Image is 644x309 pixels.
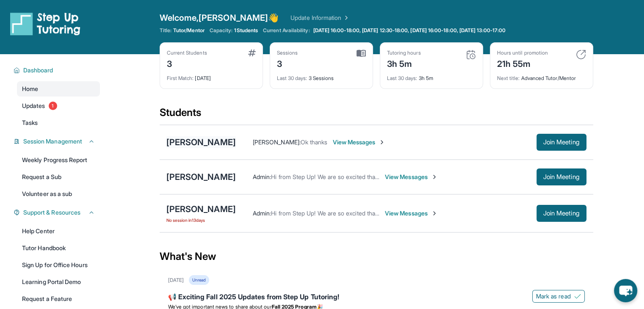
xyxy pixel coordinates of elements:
a: Tutor Handbook [17,240,100,256]
span: Ok thanks [301,138,328,146]
a: [DATE] 16:00-18:00, [DATE] 12:30-18:00, [DATE] 16:00-18:00, [DATE] 13:00-17:00 [312,27,507,34]
span: View Messages [385,173,438,181]
div: Current Students [167,50,207,56]
div: [PERSON_NAME] [166,136,236,148]
a: Home [17,81,100,97]
img: card [466,50,476,60]
span: Dashboard [23,66,53,74]
a: Tasks [17,115,100,130]
div: [DATE] [167,70,256,82]
span: Tutor/Mentor [173,27,205,34]
a: Updates1 [17,98,100,113]
span: View Messages [332,138,385,146]
span: Last 30 days : [387,75,417,81]
img: card [248,50,256,56]
span: 1 Students [234,27,258,34]
div: Unread [189,275,209,285]
div: Sessions [277,50,298,56]
div: [PERSON_NAME] [166,171,236,183]
div: 3 [277,56,298,70]
a: Sign Up for Office Hours [17,257,100,273]
span: Home [22,85,38,93]
span: Last 30 days : [277,75,307,81]
img: logo [10,12,80,36]
a: Update Information [290,14,350,22]
button: chat-button [614,279,637,302]
img: Chevron-Right [431,174,438,180]
div: 📢 Exciting Fall 2025 Updates from Step Up Tutoring! [168,292,585,303]
div: What's New [160,238,593,275]
button: Join Meeting [536,168,586,185]
span: First Match : [167,75,194,81]
img: card [576,50,586,60]
span: Next title : [497,75,520,81]
div: 3h 5m [387,70,476,82]
div: Hours until promotion [497,50,548,56]
img: Mark as read [574,293,581,300]
div: 21h 55m [497,56,548,70]
button: Join Meeting [536,134,586,151]
a: Weekly Progress Report [17,152,100,168]
span: Welcome, [PERSON_NAME] 👋 [160,12,279,24]
div: 3 Sessions [277,70,366,82]
span: Current Availability: [263,27,310,34]
button: Join Meeting [536,205,586,222]
img: Chevron-Right [379,139,385,146]
a: Request a Feature [17,291,100,306]
span: Session Management [23,137,82,146]
span: Mark as read [536,292,571,301]
span: Join Meeting [543,140,580,145]
span: Tasks [22,119,38,127]
button: Session Management [20,137,95,146]
img: Chevron Right [341,14,350,22]
span: [PERSON_NAME] : [253,138,301,146]
img: card [357,50,366,57]
div: Advanced Tutor/Mentor [497,70,586,82]
div: [DATE] [168,277,184,284]
span: Admin : [253,173,271,180]
span: Admin : [253,210,271,217]
span: No session in 13 days [166,217,236,223]
span: Title: [160,27,171,34]
span: Updates [22,102,45,110]
button: Dashboard [20,66,95,74]
span: View Messages [385,209,438,218]
span: Join Meeting [543,174,580,179]
a: Request a Sub [17,169,100,185]
div: 3 [167,56,207,70]
button: Mark as read [532,290,585,303]
span: Capacity: [210,27,233,34]
a: Help Center [17,223,100,239]
div: Students [160,106,593,124]
div: 3h 5m [387,56,421,70]
a: Volunteer as a sub [17,186,100,201]
span: 1 [49,102,57,110]
img: Chevron-Right [431,210,438,217]
span: Join Meeting [543,211,580,216]
div: [PERSON_NAME] [166,203,236,215]
span: Support & Resources [23,208,80,217]
a: Learning Portal Demo [17,274,100,290]
button: Support & Resources [20,208,95,217]
span: [DATE] 16:00-18:00, [DATE] 12:30-18:00, [DATE] 16:00-18:00, [DATE] 13:00-17:00 [313,27,506,34]
div: Tutoring hours [387,50,421,56]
